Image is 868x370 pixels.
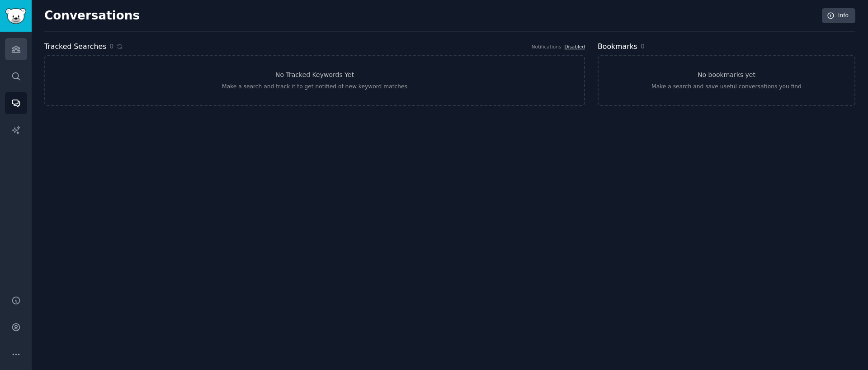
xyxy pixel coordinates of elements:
[5,8,26,24] img: GummySearch logo
[532,43,561,50] div: Notifications
[564,44,585,49] a: Disabled
[275,70,354,80] h3: No Tracked Keywords Yet
[651,83,802,91] div: Make a search and save useful conversations you find
[44,9,140,23] h2: Conversations
[44,41,106,53] h2: Tracked Searches
[44,55,585,106] a: No Tracked Keywords YetMake a search and track it to get notified of new keyword matches
[698,70,755,80] h3: No bookmarks yet
[598,41,637,53] h2: Bookmarks
[222,83,407,91] div: Make a search and track it to get notified of new keyword matches
[641,43,645,50] span: 0
[822,8,855,24] a: Info
[598,55,855,106] a: No bookmarks yetMake a search and save useful conversations you find
[109,42,113,51] span: 0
